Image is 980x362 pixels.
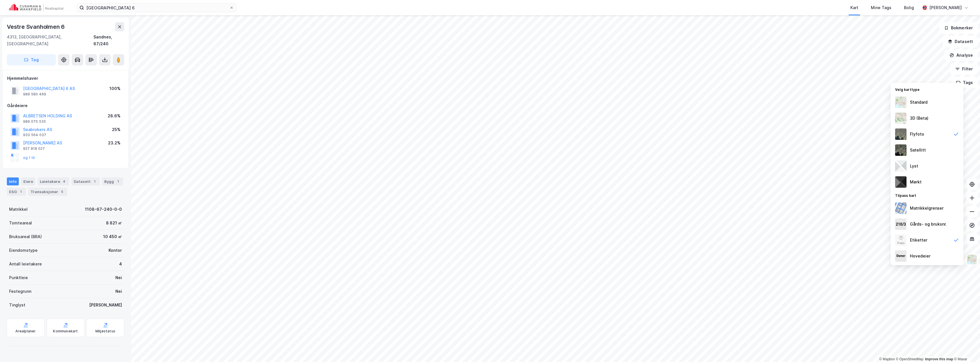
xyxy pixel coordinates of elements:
div: Standard [910,99,928,106]
div: 989 075 535 [23,119,46,124]
div: 3D (Beta) [910,115,928,122]
img: nCdM7BzjoCAAAAAElFTkSuQmCC [895,176,906,188]
div: Kart [850,4,858,11]
div: Festegrunn [9,288,31,295]
div: Tinglyst [9,302,25,308]
div: 1 [92,179,97,184]
div: 10 450 ㎡ [103,233,122,240]
div: Sandnes, 67/240 [93,34,124,47]
div: Flyfoto [910,131,924,138]
div: Punktleie [9,274,28,281]
img: Z [895,128,906,140]
div: Gårdeiere [7,102,124,109]
div: Lyst [910,163,918,169]
div: Bruksareal (BRA) [9,233,42,240]
button: Bokmerker [939,22,978,34]
img: Z [967,254,977,265]
div: 5 [59,189,65,195]
div: 4 [119,261,122,267]
div: [PERSON_NAME] [89,302,122,308]
button: Analyse [945,50,978,61]
div: Eiendomstype [9,247,38,254]
a: OpenStreetMap [896,357,924,361]
div: Satellitt [910,147,926,154]
div: 4313, [GEOGRAPHIC_DATA], [GEOGRAPHIC_DATA] [7,34,93,47]
div: Datasett [72,177,100,185]
div: Bolig [904,4,914,11]
div: ESG [7,188,26,196]
div: 8 821 ㎡ [106,220,122,226]
img: Z [895,113,906,124]
div: Hjemmelshaver [7,75,124,82]
button: Tags [951,77,978,88]
div: 1108-67-240-0-0 [85,206,122,213]
div: Antall leietakere [9,261,42,267]
div: 1 [115,179,121,184]
div: 989 580 469 [23,92,46,97]
div: Arealplaner [15,329,36,334]
div: 28.6% [108,113,121,119]
a: Improve this map [925,357,953,361]
div: Eiere [21,177,35,185]
div: 23.2% [108,140,121,146]
div: Tomteareal [9,220,32,226]
div: Transaksjoner [28,188,67,196]
img: majorOwner.b5e170eddb5c04bfeeff.jpeg [895,250,906,262]
div: Etiketter [910,237,927,244]
div: Velg karttype [891,84,963,94]
img: cushman-wakefield-realkapital-logo.202ea83816669bd177139c58696a8fa1.svg [9,4,63,12]
img: 9k= [895,144,906,156]
div: 1 [18,189,24,195]
div: 4 [61,179,67,184]
div: Matrikkel [9,206,28,213]
div: Leietakere [38,177,69,185]
input: Søk på adresse, matrikkel, gårdeiere, leietakere eller personer [84,3,229,12]
button: Tag [7,54,56,66]
div: 933 564 037 [23,133,46,137]
div: Matrikkelgrenser [910,205,944,212]
div: Kontrollprogram for chat [952,335,980,362]
div: Tilpass kart [891,190,963,200]
img: Z [895,234,906,246]
div: [PERSON_NAME] [929,4,962,11]
img: luj3wr1y2y3+OchiMxRmMxRlscgabnMEmZ7DJGWxyBpucwSZnsMkZbHIGm5zBJmewyRlscgabnMEmZ7DJGWxyBpucwSZnsMkZ... [895,160,906,172]
a: Mapbox [879,357,895,361]
div: Nei [115,288,122,295]
div: 25% [112,126,121,133]
div: Mine Tags [871,4,891,11]
div: 100% [109,85,121,92]
div: Kontor [109,247,122,254]
div: Nei [115,274,122,281]
iframe: Chat Widget [952,335,980,362]
div: Bygg [102,177,123,185]
div: Miljøstatus [95,329,115,334]
div: Hovedeier [910,253,930,259]
div: Gårds- og bruksnr. [910,221,947,228]
button: Datasett [943,36,978,47]
img: Z [895,97,906,108]
img: cadastreBorders.cfe08de4b5ddd52a10de.jpeg [895,203,906,214]
div: Kommunekart [53,329,78,334]
div: Vestre Svanholmen 6 [7,22,66,31]
div: Info [7,177,19,185]
div: 927 818 027 [23,146,45,151]
img: cadastreKeys.547ab17ec502f5a4ef2b.jpeg [895,218,906,230]
button: Filter [950,63,978,75]
div: Mørkt [910,179,922,185]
